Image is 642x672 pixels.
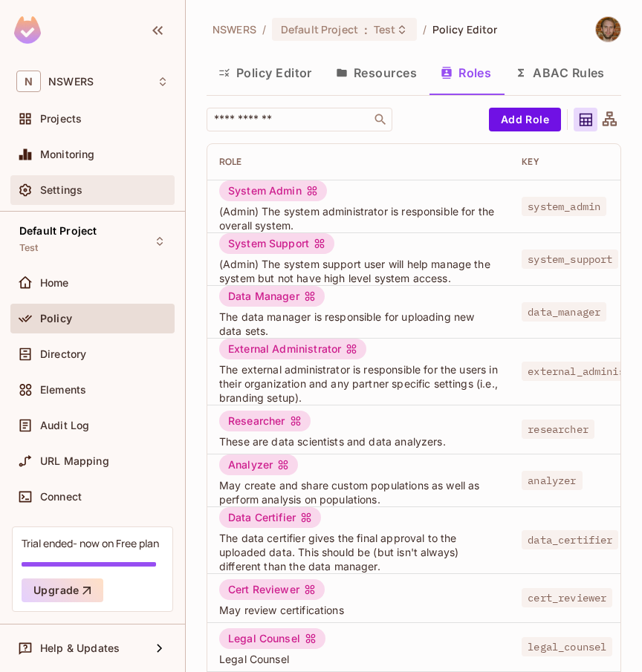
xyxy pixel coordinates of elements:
[363,24,369,36] span: :
[219,579,325,600] div: Cert Reviewer
[19,242,39,254] span: Test
[16,71,41,92] span: N
[219,628,325,649] div: Legal Counsel
[219,286,325,307] div: Data Manager
[40,384,86,396] span: Elements
[40,313,72,324] span: Policy
[522,197,606,216] span: system_admin
[219,233,334,254] div: System Support
[522,249,618,269] span: system_support
[219,434,498,448] span: These are data scientists and data analyzers.
[19,225,97,237] span: Default Project
[429,54,503,91] button: Roles
[40,277,69,289] span: Home
[596,17,620,42] img: Branden Barber
[262,22,266,36] li: /
[281,22,358,36] span: Default Project
[219,156,498,168] div: Role
[489,108,561,131] button: Add Role
[213,22,256,36] span: the active workspace
[219,180,327,201] div: System Admin
[503,54,617,91] button: ABAC Rules
[40,149,95,160] span: Monitoring
[374,22,396,36] span: Test
[219,603,498,617] span: May review certifications
[219,310,498,338] span: The data manager is responsible for uploading new data sets.
[219,478,498,506] span: May create and share custom populations as well as perform analysis on populations.
[40,348,86,360] span: Directory
[219,652,498,666] span: Legal Counsel
[207,54,324,91] button: Policy Editor
[219,507,321,528] div: Data Certifier
[40,184,82,196] span: Settings
[22,578,103,602] button: Upgrade
[22,536,159,550] div: Trial ended- now on Free plan
[423,22,427,36] li: /
[219,454,298,475] div: Analyzer
[522,637,612,656] span: legal_counsel
[522,471,582,490] span: analyzer
[219,362,498,405] span: The external administrator is responsible for the users in their organization and any partner spe...
[14,16,41,44] img: SReyMgAAAABJRU5ErkJggg==
[432,22,498,36] span: Policy Editor
[522,530,618,549] span: data_certifier
[40,455,109,467] span: URL Mapping
[40,491,82,503] span: Connect
[219,257,498,285] span: (Admin) The system support user will help manage the system but not have high level system access.
[40,642,120,654] span: Help & Updates
[219,339,366,359] div: External Administrator
[324,54,429,91] button: Resources
[219,531,498,573] span: The data certifier gives the final approval to the uploaded data. This should be (but isn't alway...
[522,588,612,607] span: cert_reviewer
[522,420,594,439] span: researcher
[219,411,311,431] div: Researcher
[219,204,498,232] span: (Admin) The system administrator is responsible for the overall system.
[40,420,89,431] span: Audit Log
[48,76,94,88] span: Workspace: NSWERS
[40,113,82,125] span: Projects
[522,302,606,322] span: data_manager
